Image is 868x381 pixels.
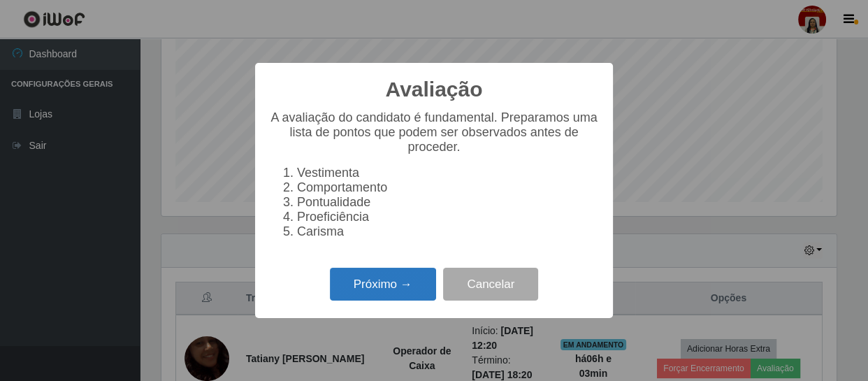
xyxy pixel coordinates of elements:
p: A avaliação do candidato é fundamental. Preparamos uma lista de pontos que podem ser observados a... [269,110,599,154]
li: Pontualidade [297,195,599,210]
li: Comportamento [297,180,599,195]
button: Cancelar [443,268,538,301]
li: Carisma [297,224,599,239]
li: Proeficiência [297,210,599,224]
button: Próximo → [330,268,436,301]
li: Vestimenta [297,166,599,180]
h2: Avaliação [386,77,483,102]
